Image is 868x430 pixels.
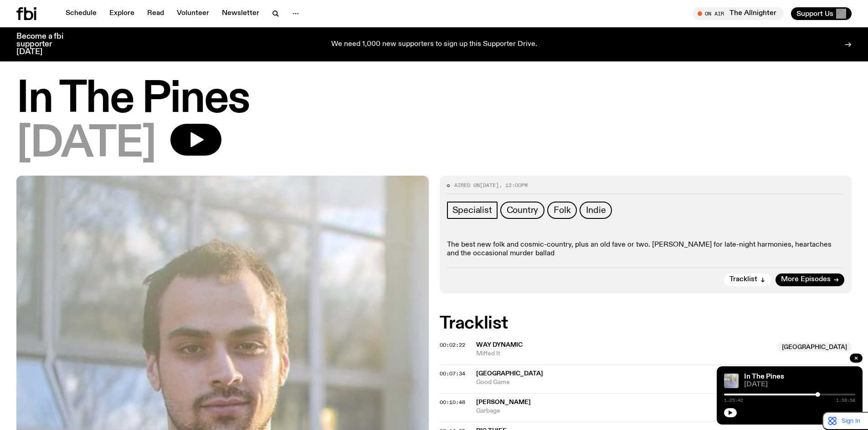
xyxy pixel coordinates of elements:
[836,398,855,403] span: 1:59:58
[440,399,465,406] span: 00:10:48
[499,182,528,189] span: , 12:00pm
[440,370,465,377] span: 00:07:34
[16,33,75,56] h3: Become a fbi supporter [DATE]
[554,205,570,215] span: Folk
[60,7,102,20] a: Schedule
[586,205,606,215] span: Indie
[16,79,852,120] h1: In The Pines
[171,7,215,20] a: Volunteer
[104,7,140,20] a: Explore
[440,400,465,405] button: 00:10:48
[440,343,465,348] button: 00:02:22
[476,399,531,405] span: [PERSON_NAME]
[440,341,465,349] span: 00:02:22
[476,342,523,348] span: Way Dynamic
[476,370,543,377] span: [GEOGRAPHIC_DATA]
[580,202,612,219] a: Indie
[776,273,844,286] a: More Episodes
[693,7,784,20] button: On AirThe Allnighter
[480,182,499,189] span: [DATE]
[440,315,852,332] h2: Tracklist
[476,378,852,387] span: Good Game
[216,7,265,20] a: Newsletter
[724,273,771,286] button: Tracklist
[454,182,480,189] span: Aired on
[142,7,169,20] a: Read
[16,124,156,165] span: [DATE]
[507,205,539,215] span: Country
[729,276,757,283] span: Tracklist
[791,7,852,20] button: Support Us
[744,381,855,388] span: [DATE]
[547,202,577,219] a: Folk
[777,343,852,352] span: [GEOGRAPHIC_DATA]
[452,205,492,215] span: Specialist
[331,40,537,49] p: We need 1,000 new supporters to sign up this Supporter Drive.
[724,398,743,403] span: 1:25:42
[781,276,831,283] span: More Episodes
[447,202,498,219] a: Specialist
[476,407,852,415] span: Garbage
[440,371,465,376] button: 00:07:34
[476,349,772,358] span: Miffed It
[796,10,833,18] span: Support Us
[447,241,845,258] p: The best new folk and cosmic-country, plus an old fave or two. [PERSON_NAME] for late-night harmo...
[500,202,545,219] a: Country
[744,373,784,380] a: In The Pines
